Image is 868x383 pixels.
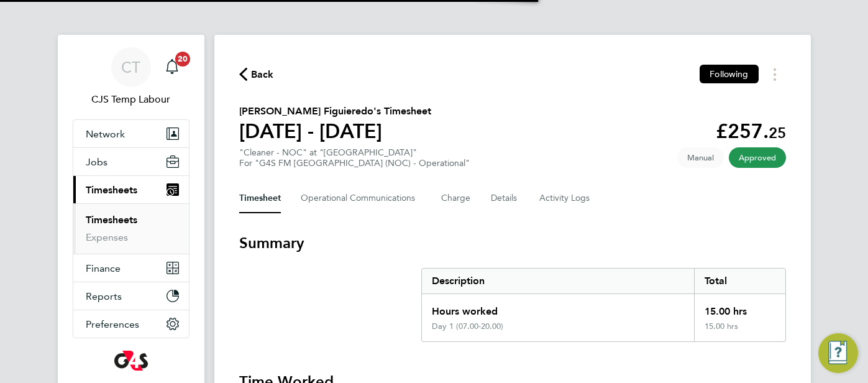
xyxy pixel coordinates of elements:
span: Following [710,68,748,80]
div: Timesheets [73,203,189,254]
span: Jobs [86,156,107,168]
h2: [PERSON_NAME] Figuieredo's Timesheet [239,104,431,119]
a: Go to home page [73,351,190,371]
button: Timesheet [239,183,281,213]
a: Timesheets [86,214,137,226]
button: Timesheets Menu [764,65,786,84]
div: 15.00 hrs [694,321,785,341]
span: This timesheet has been approved. [729,147,786,168]
button: Reports [73,282,189,310]
span: Reports [86,290,122,302]
button: Preferences [73,310,189,338]
span: 20 [175,52,190,67]
span: CJS Temp Labour [73,92,190,107]
span: Preferences [86,318,139,330]
div: Total [694,269,785,293]
button: Engage Resource Center [818,333,858,373]
button: Charge [441,183,471,213]
app-decimal: £257. [716,119,786,143]
span: CT [121,59,140,75]
button: Back [239,67,274,82]
span: 25 [769,124,786,142]
div: Summary [421,268,786,342]
button: Details [491,183,519,213]
div: Day 1 (07.00-20.00) [432,321,503,331]
button: Finance [73,254,189,282]
button: Activity Logs [539,183,592,213]
a: 20 [160,47,185,87]
button: Timesheets [73,176,189,203]
span: Finance [86,262,121,274]
a: Expenses [86,231,128,243]
div: Hours worked [422,294,695,321]
div: For "G4S FM [GEOGRAPHIC_DATA] (NOC) - Operational" [239,158,470,168]
span: Network [86,128,125,140]
h3: Summary [239,233,786,253]
div: "Cleaner - NOC" at "[GEOGRAPHIC_DATA]" [239,147,470,168]
button: Network [73,120,189,147]
a: CTCJS Temp Labour [73,47,190,107]
button: Following [700,65,758,83]
button: Operational Communications [301,183,421,213]
h1: [DATE] - [DATE] [239,119,431,144]
button: Jobs [73,148,189,175]
span: Back [251,67,274,82]
div: 15.00 hrs [694,294,785,321]
span: This timesheet was manually created. [677,147,724,168]
img: g4s-logo-retina.png [114,351,148,371]
span: Timesheets [86,184,137,196]
div: Description [422,269,695,293]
